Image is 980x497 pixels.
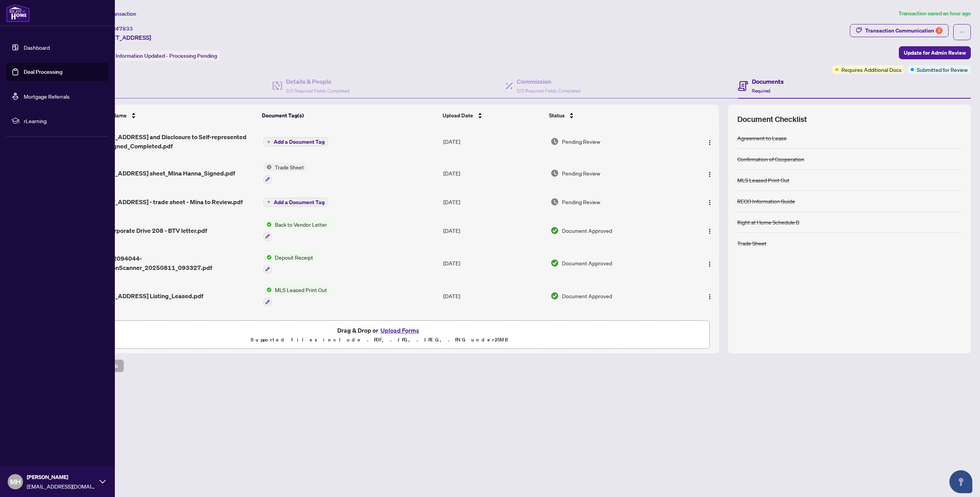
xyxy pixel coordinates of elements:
[378,325,421,335] button: Upload Forms
[24,44,50,51] a: Dashboard
[443,111,473,120] span: Upload Date
[546,105,679,126] th: Status
[898,9,971,18] article: Transaction saved an hour ago
[6,4,30,22] img: logo
[263,253,272,261] img: Status Icon
[274,139,325,145] span: Add a Document Tag
[949,470,972,493] button: Open asap
[263,163,272,171] img: Status Icon
[707,294,713,300] img: Logo
[562,226,612,235] span: Document Approved
[562,292,612,300] span: Document Approved
[959,29,965,35] span: ellipsis
[850,24,949,37] button: Transaction Communication3
[707,228,713,234] img: Logo
[440,247,547,280] td: [DATE]
[704,290,716,302] button: Logo
[272,286,330,294] span: MLS Leased Print Out
[337,325,421,335] span: Drag & Drop or
[439,105,546,126] th: Upload Date
[704,167,716,179] button: Logo
[263,286,272,294] img: Status Icon
[904,47,966,59] span: Update for Admin Review
[90,169,235,178] span: [STREET_ADDRESS] sheet_Mina Hanna_Signed.pdf
[737,239,766,247] div: Trade Sheet
[704,196,716,208] button: Logo
[267,140,271,144] span: plus
[737,155,804,163] div: Confirmation of Cooperation
[274,200,325,205] span: Add a Document Tag
[259,105,439,126] th: Document Tag(s)
[562,137,600,146] span: Pending Review
[707,200,713,206] img: Logo
[440,214,547,247] td: [DATE]
[737,197,795,205] div: RECO Information Guide
[517,77,580,86] h4: Commission
[95,33,151,42] span: [STREET_ADDRESS]
[263,253,316,274] button: Status IconDeposit Receipt
[550,169,559,177] img: Document Status
[440,312,547,345] td: [DATE]
[24,68,62,75] a: Deal Processing
[90,291,203,300] span: [STREET_ADDRESS] Listing_Leased.pdf
[116,25,133,32] span: 47833
[936,27,942,34] div: 3
[272,163,307,171] span: Trade Sheet
[87,105,259,126] th: (10) File Name
[550,292,559,300] img: Document Status
[95,50,220,61] div: Status:
[263,197,328,207] button: Add a Document Tag
[440,190,547,214] td: [DATE]
[737,176,789,184] div: MLS Leased Print Out
[263,286,330,306] button: Status IconMLS Leased Print Out
[707,140,713,146] img: Logo
[562,198,600,206] span: Pending Review
[517,88,580,94] span: 2/2 Required Fields Completed
[54,335,705,344] p: Supported files include .PDF, .JPG, .JPEG, .PNG under 25 MB
[90,197,243,206] span: [STREET_ADDRESS] - trade sheet - Mina to Review.pdf
[549,111,565,120] span: Status
[865,24,942,37] div: Transaction Communication
[707,261,713,267] img: Logo
[286,77,350,86] h4: Details & People
[10,476,21,487] span: MH
[263,220,330,241] button: Status IconBack to Vendor Letter
[24,93,70,100] a: Mortgage Referrals
[49,321,709,349] span: Drag & Drop orUpload FormsSupported files include .PDF, .JPG, .JPEG, .PNG under25MB
[263,137,328,147] button: Add a Document Tag
[704,257,716,269] button: Logo
[272,220,330,229] span: Back to Vendor Letter
[899,46,971,59] button: Update for Admin Review
[263,163,307,184] button: Status IconTrade Sheet
[550,259,559,267] img: Document Status
[737,218,799,226] div: Right at Home Schedule B
[562,259,612,267] span: Document Approved
[27,482,96,491] span: [EMAIL_ADDRESS][DOMAIN_NAME]
[737,114,807,125] span: Document Checklist
[90,226,207,235] span: 5020 Corporate Drive 208 - BTV letter.pdf
[550,137,559,146] img: Document Status
[704,224,716,237] button: Logo
[27,473,96,481] span: [PERSON_NAME]
[90,132,257,151] span: [STREET_ADDRESS] and Disclosure to Self-represented Party_Signed_Completed.pdf
[90,254,257,272] span: 1754922094044-BurlingtonScanner_20250811_093327.pdf
[704,135,716,148] button: Logo
[550,198,559,206] img: Document Status
[917,65,968,74] span: Submitted for Review
[737,134,787,142] div: Agreement to Lease
[24,117,103,125] span: rLearning
[841,65,902,74] span: Requires Additional Docs
[440,126,547,157] td: [DATE]
[272,253,316,261] span: Deposit Receipt
[707,171,713,177] img: Logo
[116,52,217,59] span: Information Updated - Processing Pending
[263,137,328,146] button: Add a Document Tag
[286,88,350,94] span: 2/2 Required Fields Completed
[440,157,547,190] td: [DATE]
[95,10,136,17] span: View Transaction
[752,77,784,86] h4: Documents
[440,279,547,312] td: [DATE]
[263,198,328,207] button: Add a Document Tag
[752,88,770,94] span: Required
[263,220,272,229] img: Status Icon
